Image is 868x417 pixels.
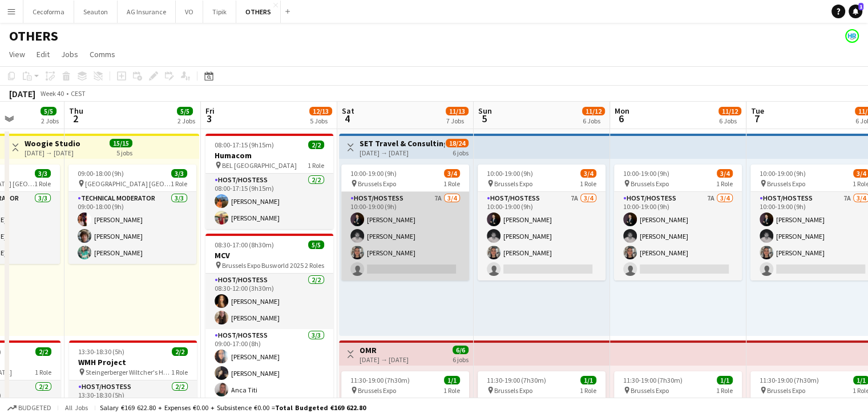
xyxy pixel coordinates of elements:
span: Budgeted [18,404,51,412]
span: View [9,49,25,59]
span: 5 [477,112,492,125]
a: Jobs [56,47,83,62]
div: 7 Jobs [446,117,468,125]
div: 2 Jobs [41,117,59,125]
span: 12/13 [309,107,332,115]
span: All jobs [63,403,90,412]
div: 2 Jobs [177,117,195,125]
span: 11:30-19:00 (7h30m) [487,376,546,384]
app-job-card: 10:00-19:00 (9h)3/4 Brussels Expo1 RoleHost/Hostess7A3/410:00-19:00 (9h)[PERSON_NAME][PERSON_NAME... [614,165,742,280]
span: Week 40 [38,89,66,98]
app-user-avatar: HR Team [845,29,859,43]
span: Total Budgeted €169 622.80 [275,403,366,412]
button: Seauton [74,1,118,23]
span: Brussels Expo [631,386,669,395]
span: BEL [GEOGRAPHIC_DATA] [222,161,297,170]
span: Mon [615,106,629,116]
span: 5/5 [41,107,56,115]
span: 1/1 [580,376,596,384]
span: 6 [613,112,629,125]
span: Edit [37,49,50,59]
div: [DATE] → [DATE] [360,355,409,364]
app-job-card: 10:00-19:00 (9h)3/4 Brussels Expo1 RoleHost/Hostess7A3/410:00-19:00 (9h)[PERSON_NAME][PERSON_NAME... [478,165,605,280]
span: Steingerberger Wiltcher's Hotel [86,368,171,376]
span: 10:00-19:00 (9h) [350,169,397,178]
span: 2 Roles [305,261,324,270]
span: 1 Role [443,179,460,188]
div: [DATE] → [DATE] [25,149,80,157]
span: 10:00-19:00 (9h) [623,169,669,178]
a: Edit [32,47,54,62]
span: 3 [204,112,215,125]
button: Cecoforma [23,1,74,23]
span: 10:00-19:00 (9h) [760,169,806,178]
div: [DATE] [9,88,35,99]
span: 5/5 [308,240,324,249]
a: Comms [85,47,120,62]
span: 1/1 [717,376,733,384]
app-card-role: Host/Hostess7A3/410:00-19:00 (9h)[PERSON_NAME][PERSON_NAME][PERSON_NAME] [341,192,469,280]
span: 3/3 [35,169,51,178]
span: 1 Role [308,161,324,170]
span: 3/3 [171,169,187,178]
span: 5/5 [177,107,193,115]
app-card-role: Host/Hostess7A3/410:00-19:00 (9h)[PERSON_NAME][PERSON_NAME][PERSON_NAME] [478,192,605,280]
h3: OMR [360,345,409,355]
button: AG Insurance [118,1,176,23]
app-card-role: Technical Moderator3/309:00-18:00 (9h)[PERSON_NAME][PERSON_NAME][PERSON_NAME] [68,192,196,264]
span: 6/6 [453,346,469,354]
button: Tipik [203,1,236,23]
span: 1 Role [580,386,596,395]
span: 4 [340,112,354,125]
app-card-role: Host/Hostess3/309:00-17:00 (8h)[PERSON_NAME][PERSON_NAME]Anca Titi [205,329,333,401]
span: Brussels Expo [494,179,532,188]
span: 11/12 [582,107,605,115]
span: 1 Role [171,368,188,376]
span: 08:00-17:15 (9h15m) [215,141,274,149]
button: Budgeted [6,402,53,414]
span: Brussels Expo [358,386,396,395]
app-card-role: Host/Hostess2/208:00-17:15 (9h15m)[PERSON_NAME][PERSON_NAME] [205,174,333,229]
app-job-card: 09:00-18:00 (9h)3/3 [GEOGRAPHIC_DATA] [GEOGRAPHIC_DATA]1 RoleTechnical Moderator3/309:00-18:00 (9... [68,165,196,264]
span: Brussels Expo [767,179,805,188]
span: Brussels Expo [358,179,396,188]
span: [GEOGRAPHIC_DATA] [GEOGRAPHIC_DATA] [85,179,171,188]
h3: SET Travel & Consulting GmbH [360,138,445,149]
a: View [5,47,30,62]
span: 1 Role [171,179,187,188]
span: 1 Role [716,386,733,395]
span: 2/2 [308,141,324,149]
div: [DATE] → [DATE] [360,149,445,157]
span: 3/4 [444,169,460,178]
span: Jobs [61,49,78,59]
span: 1 Role [716,179,733,188]
div: 08:00-17:15 (9h15m)2/2Humacom BEL [GEOGRAPHIC_DATA]1 RoleHost/Hostess2/208:00-17:15 (9h15m)[PERSO... [205,134,333,229]
app-job-card: 10:00-19:00 (9h)3/4 Brussels Expo1 RoleHost/Hostess7A3/410:00-19:00 (9h)[PERSON_NAME][PERSON_NAME... [341,165,469,280]
h3: Humacom [205,150,333,161]
span: 2/2 [172,347,188,356]
span: Sun [478,106,492,116]
app-job-card: 08:30-17:00 (8h30m)5/5MCV Brussels Expo Busworld 20252 RolesHost/Hostess2/208:30-12:00 (3h30m)[PE... [205,234,333,401]
span: Brussels Expo [767,386,805,395]
div: Salary €169 622.80 + Expenses €0.00 + Subsistence €0.00 = [100,403,366,412]
span: 2/2 [35,347,51,356]
span: Thu [69,106,83,116]
app-card-role: Host/Hostess2/208:30-12:00 (3h30m)[PERSON_NAME][PERSON_NAME] [205,274,333,329]
span: 10:00-19:00 (9h) [487,169,533,178]
a: 1 [849,5,862,18]
div: 6 jobs [453,147,469,157]
span: 18/24 [446,139,469,147]
span: 09:00-18:00 (9h) [78,169,124,178]
span: 7 [749,112,764,125]
span: 11/12 [718,107,741,115]
span: Fri [205,106,215,116]
div: 6 Jobs [583,117,604,125]
h3: WMH Project [69,357,197,367]
span: 3/4 [717,169,733,178]
span: 1/1 [444,376,460,384]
